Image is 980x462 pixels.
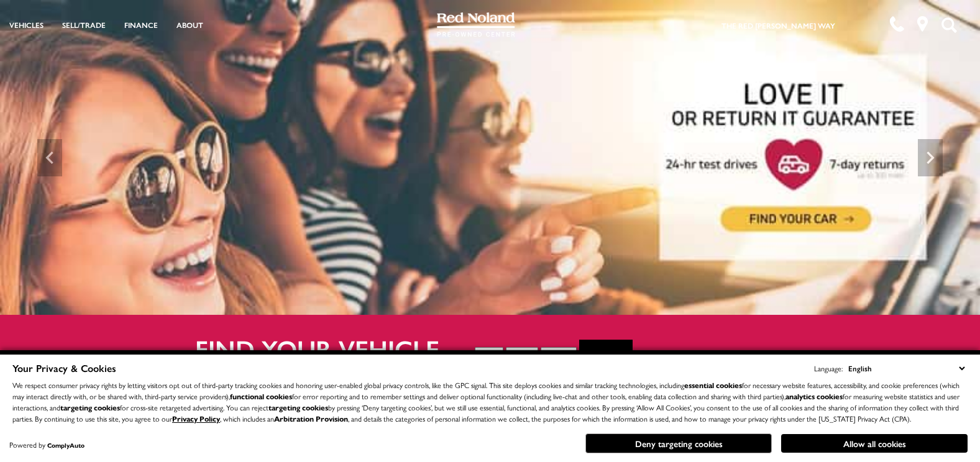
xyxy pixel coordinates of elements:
[785,391,843,402] strong: analytics cookies
[475,347,503,362] select: Vehicle Year
[585,433,772,453] button: Deny targeting cookies
[9,441,85,449] div: Powered by
[37,139,62,176] div: Previous
[684,379,742,391] strong: essential cookies
[47,441,85,450] a: ComplyAuto
[60,402,120,413] strong: targeting cookies
[721,20,835,31] a: The Red [PERSON_NAME] Way
[936,1,961,49] button: Open the search field
[12,361,116,375] span: Your Privacy & Cookies
[845,361,968,375] select: Language Select
[541,347,577,362] select: Vehicle Model
[781,434,968,453] button: Allow all cookies
[12,379,968,424] p: We respect consumer privacy rights by letting visitors opt out of third-party tracking cookies an...
[230,391,292,402] strong: functional cookies
[268,402,328,413] strong: targeting cookies
[195,335,475,362] h2: Find your vehicle
[274,413,348,424] strong: Arbitration Provision
[437,17,515,29] a: Red Noland Pre-Owned
[918,139,943,176] div: Next
[172,413,220,424] a: Privacy Policy
[814,365,843,372] div: Language:
[579,340,633,373] button: Go
[437,12,515,37] img: Red Noland Pre-Owned
[506,347,538,362] select: Vehicle Make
